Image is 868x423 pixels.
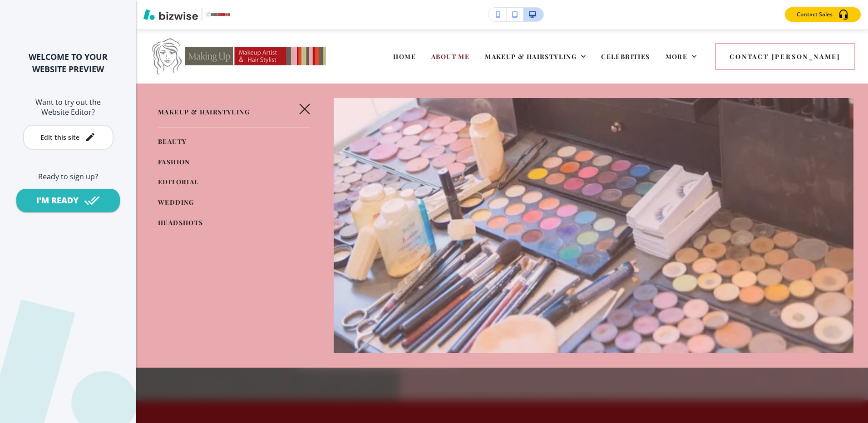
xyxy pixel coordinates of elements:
div: Edit this site [40,134,79,141]
h6: Want to try out the Website Editor? [15,97,122,118]
button: I'M READY [16,189,120,212]
span: More [666,52,688,61]
img: Your Logo [206,12,231,17]
span: CELEBRITIES [601,52,650,61]
img: Doris Lew [150,37,330,75]
button: Contact Sales [785,7,861,22]
h2: WELCOME TO YOUR WEBSITE PREVIEW [15,51,122,75]
span: BEAUTY [158,137,187,146]
span: EDITORIAL [158,177,199,186]
span: HOME [393,52,416,61]
button: Edit this site [23,125,113,150]
p: Contact Sales [797,10,833,19]
span: HEADSHOTS [158,218,203,227]
img: Bizwise Logo [143,9,198,20]
span: FASHION [158,157,190,166]
h6: Ready to sign up? [15,172,122,182]
button: Contact [PERSON_NAME] [715,43,855,70]
div: I'M READY [36,195,79,206]
span: MAKEUP & HAIRSTYLING [485,52,577,61]
span: ABOUT ME [431,52,469,61]
span: MAKEUP & HAIRSTYLING [158,108,250,116]
span: WEDDING [158,198,194,207]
